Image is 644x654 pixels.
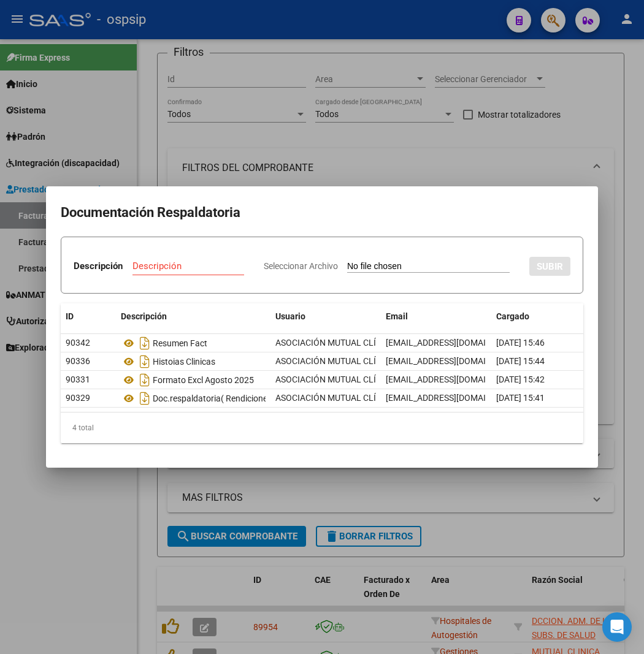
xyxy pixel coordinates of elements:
button: SUBIR [529,257,570,276]
div: Histoias Clinicas [121,352,266,371]
span: ID [66,311,74,321]
p: Descripción [74,259,123,273]
span: 90331 [66,375,90,384]
i: Descargar documento [137,389,153,408]
span: [DATE] 15:42 [496,375,545,384]
i: Descargar documento [137,333,153,353]
datatable-header-cell: Email [381,303,491,330]
span: ASOCIACIÓN MUTUAL CLÍNICA [GEOGRAPHIC_DATA] . [275,393,485,403]
span: ASOCIACIÓN MUTUAL CLÍNICA [GEOGRAPHIC_DATA] . [275,338,485,348]
datatable-header-cell: ID [61,303,116,330]
span: ASOCIACIÓN MUTUAL CLÍNICA [GEOGRAPHIC_DATA] . [275,375,485,384]
datatable-header-cell: Cargado [491,303,583,330]
datatable-header-cell: Descripción [116,303,270,330]
span: [EMAIL_ADDRESS][DOMAIN_NAME] [386,375,522,384]
span: 90336 [66,356,90,366]
div: Resumen Fact [121,333,266,353]
span: Cargado [496,311,529,321]
span: [EMAIL_ADDRESS][DOMAIN_NAME] [386,393,522,403]
div: Open Intercom Messenger [602,612,632,642]
span: 90329 [66,393,90,403]
i: Descargar documento [137,352,153,371]
span: [DATE] 15:46 [496,338,545,348]
span: 90342 [66,338,90,348]
div: 4 total [61,413,583,443]
i: Descargar documento [137,370,153,390]
span: [EMAIL_ADDRESS][DOMAIN_NAME] [386,338,522,348]
span: Descripción [121,311,167,321]
h2: Documentación Respaldatoria [61,201,583,224]
span: SUBIR [537,261,563,272]
div: Formato Excl Agosto 2025 [121,370,266,390]
span: [DATE] 15:44 [496,356,545,366]
span: Usuario [275,311,305,321]
span: [EMAIL_ADDRESS][DOMAIN_NAME] [386,356,522,366]
span: ASOCIACIÓN MUTUAL CLÍNICA [GEOGRAPHIC_DATA] . [275,356,485,366]
span: Seleccionar Archivo [264,261,338,271]
span: [DATE] 15:41 [496,393,545,403]
datatable-header-cell: Usuario [270,303,381,330]
div: Doc.respaldatoria( Rendiciones-formato Excl-hc) [121,389,266,408]
span: Email [386,311,408,321]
